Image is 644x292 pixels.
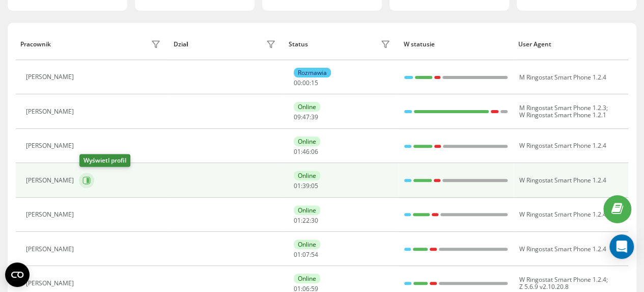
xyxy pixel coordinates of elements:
span: W Ringostat Smart Phone 1.2.4 [519,275,606,284]
div: : : [294,217,318,224]
span: 15 [311,78,318,87]
div: : : [294,114,318,121]
span: 09 [294,113,301,121]
div: [PERSON_NAME] [26,142,76,149]
span: W Ringostat Smart Phone 1.2.1 [519,111,606,119]
div: Open Intercom Messenger [609,234,634,259]
div: Online [294,137,320,146]
span: 22 [302,216,310,225]
span: 54 [311,250,318,259]
span: W Ringostat Smart Phone 1.2.4 [519,210,606,219]
span: W Ringostat Smart Phone 1.2.4 [519,176,606,184]
div: Status [289,41,308,48]
div: W statusie [403,41,509,48]
span: 01 [294,250,301,259]
span: 01 [294,216,301,225]
span: 07 [302,250,310,259]
div: : : [294,251,318,258]
span: 39 [302,181,310,190]
div: [PERSON_NAME] [26,73,76,81]
div: Wyświetl profil [79,154,130,167]
div: Online [294,102,320,112]
div: Pracownik [20,41,51,48]
div: Online [294,205,320,215]
div: Online [294,274,320,283]
div: Online [294,240,320,249]
div: [PERSON_NAME] [26,177,76,184]
span: 47 [302,113,310,121]
div: : : [294,79,318,87]
span: 39 [311,113,318,121]
div: User Agent [518,41,624,48]
div: : : [294,148,318,155]
div: Online [294,171,320,180]
div: [PERSON_NAME] [26,211,76,218]
span: W Ringostat Smart Phone 1.2.4 [519,141,606,150]
span: 30 [311,216,318,225]
span: 05 [311,181,318,190]
span: Z 5.6.9 v2.10.20.8 [519,282,568,291]
span: 01 [294,181,301,190]
div: [PERSON_NAME] [26,108,76,115]
span: 00 [294,78,301,87]
button: Open CMP widget [5,262,30,287]
div: : : [294,182,318,190]
span: W Ringostat Smart Phone 1.2.4 [519,245,606,253]
div: Rozmawia [294,68,331,77]
div: [PERSON_NAME] [26,246,76,253]
span: M Ringostat Smart Phone 1.2.3 [519,103,606,112]
span: M Ringostat Smart Phone 1.2.4 [519,73,606,82]
div: Dział [174,41,188,48]
span: 46 [302,147,310,156]
span: 06 [311,147,318,156]
span: 00 [302,78,310,87]
span: 01 [294,147,301,156]
div: [PERSON_NAME] [26,280,76,287]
